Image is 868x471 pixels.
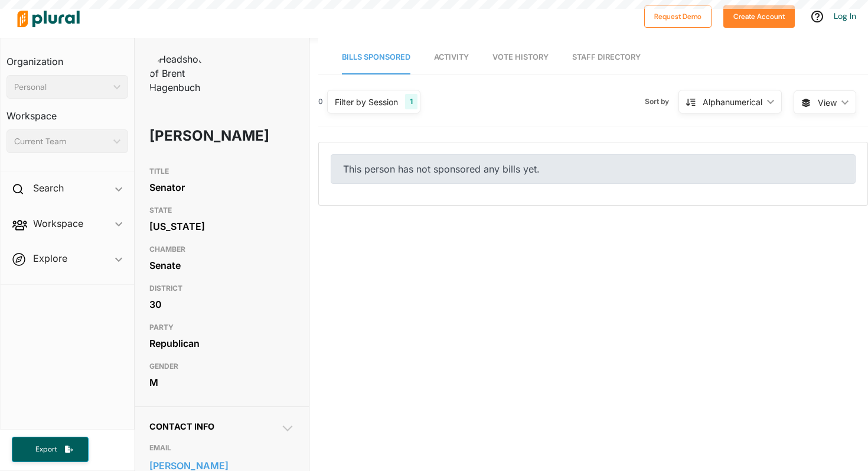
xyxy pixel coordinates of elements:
[149,281,294,295] h3: DISTRICT
[12,437,89,462] button: Export
[149,373,294,391] div: M
[434,41,469,74] a: Activity
[434,53,469,61] span: Activity
[149,164,294,178] h3: TITLE
[6,44,128,70] h3: Organization
[818,96,837,109] span: View
[14,135,109,148] div: Current Team
[342,53,410,61] span: Bills Sponsored
[149,118,236,154] h1: [PERSON_NAME]
[703,96,762,108] div: Alphanumerical
[149,359,294,373] h3: GENDER
[149,441,294,455] h3: EMAIL
[14,81,109,93] div: Personal
[149,242,294,256] h3: CHAMBER
[6,99,128,125] h3: Workspace
[149,295,294,313] div: 30
[572,41,641,74] a: Staff Directory
[645,96,678,107] span: Sort by
[342,41,410,74] a: Bills Sponsored
[335,96,398,108] div: Filter by Session
[644,9,712,22] a: Request Demo
[318,96,323,107] div: 0
[492,53,549,61] span: Vote History
[644,5,712,28] button: Request Demo
[492,41,549,74] a: Vote History
[149,256,294,274] div: Senate
[149,203,294,217] h3: STATE
[834,11,856,21] a: Log In
[331,154,856,184] div: This person has not sponsored any bills yet.
[149,178,294,196] div: Senator
[723,5,795,28] button: Create Account
[33,181,64,194] h2: Search
[149,320,294,334] h3: PARTY
[405,94,417,109] div: 1
[149,421,214,431] span: Contact Info
[149,334,294,352] div: Republican
[149,52,208,95] img: Headshot of Brent Hagenbuch
[27,444,65,454] span: Export
[723,9,795,22] a: Create Account
[149,217,294,235] div: [US_STATE]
